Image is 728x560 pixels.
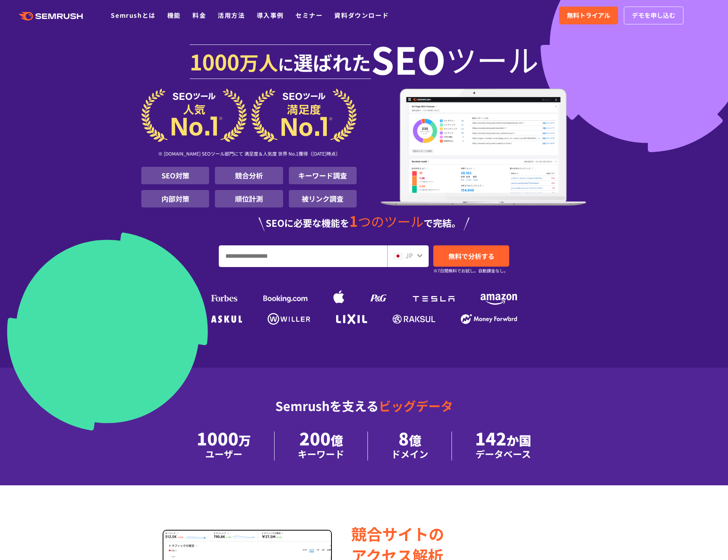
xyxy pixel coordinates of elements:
a: 活用方法 [218,10,245,20]
span: 無料トライアル [567,10,610,21]
span: 無料で分析する [448,251,494,261]
input: URL、キーワードを入力してください [219,246,387,267]
li: 競合分析 [215,167,283,184]
span: ビッグデータ [379,397,453,414]
small: ※7日間無料でお試し。自動課金なし。 [433,267,508,274]
a: セミナー [295,10,323,20]
a: 料金 [192,10,206,20]
span: 1 [349,210,358,231]
li: SEO対策 [141,167,209,184]
a: 無料トライアル [559,7,618,24]
li: 内部対策 [141,190,209,207]
span: 億 [331,431,343,449]
a: Semrushとは [111,10,155,20]
span: JP [405,251,413,260]
li: 順位計測 [215,190,283,207]
a: デモを申し込む [624,7,683,24]
li: 被リンク調査 [289,190,357,207]
a: 導入事例 [257,10,284,20]
div: キーワード [298,447,344,461]
li: 8 [368,432,452,461]
a: 資料ダウンロード [334,10,389,20]
li: 200 [275,432,368,461]
span: か国 [507,431,531,449]
div: SEOに必要な機能を [141,214,587,231]
a: 機能 [167,10,181,20]
div: ※ [DOMAIN_NAME] SEOツール部門にて 満足度＆人気度 世界 No.1獲得（[DATE]時点） [141,142,357,167]
span: ツール [446,43,539,74]
span: SEO [371,43,446,74]
span: に [278,53,294,75]
span: 1000 [190,46,239,77]
span: デモを申し込む [632,10,675,21]
div: Semrushを支える [141,392,587,432]
span: 億 [409,431,421,449]
span: つのツール [358,212,424,231]
span: 万人 [239,48,278,76]
span: 選ばれた [294,48,371,76]
li: キーワード調査 [289,167,357,184]
div: ドメイン [391,447,428,461]
li: 142 [452,432,555,461]
a: 無料で分析する [433,245,509,267]
div: データベース [475,447,531,461]
span: で完結。 [424,216,461,229]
